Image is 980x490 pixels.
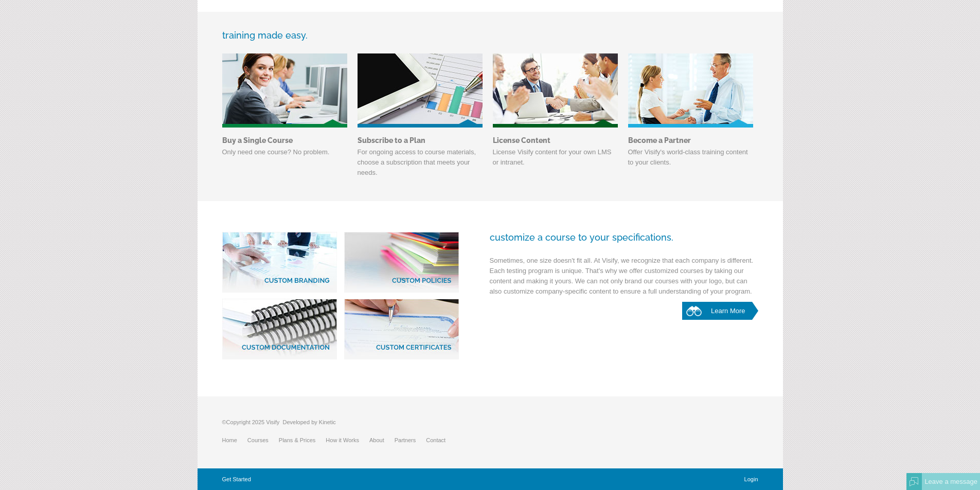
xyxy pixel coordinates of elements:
img: Custom Branding [222,232,337,293]
p: © [222,417,456,432]
p: For ongoing access to course materials, choose a subscription that meets your needs. [358,147,483,183]
p: Offer Visify's world-class training content to your clients. [628,147,753,173]
a: Custom Policies [344,232,459,294]
a: License Content [493,136,618,144]
a: Plans & Prices [279,437,326,443]
a: Custom Documentation [222,299,337,360]
h3: Customize a course to your specifications. [222,232,758,243]
img: Offline [910,477,919,486]
a: Developed by Kinetic [282,419,335,425]
a: Get Started [222,476,251,482]
a: Become a Partner [628,53,753,129]
img: Custom Policies [344,232,459,293]
a: Custom Certificates [344,299,459,360]
a: About [369,437,395,443]
a: Partners [395,437,426,443]
a: How it Works [326,437,369,443]
img: Buy a Single Course [222,53,347,128]
div: Leave a message [922,473,980,490]
img: Content Licensing [493,53,618,128]
a: Subscribe to a Plan [358,136,483,144]
a: Home [222,437,247,443]
a: Login [744,476,758,482]
a: Buy a Single Course [222,53,347,129]
span: Copyright 2025 Visify [226,419,280,425]
img: Subscribe to a Plan [358,53,483,128]
img: Become a Partner [628,53,753,128]
p: Sometimes, one size doesn't fit all. At Visify, we recognize that each company is different. Each... [222,256,758,302]
p: Only need one course? No problem. [222,147,347,162]
a: Contact [426,437,456,443]
img: Custom Documentation [222,299,337,359]
a: Courses [247,437,279,443]
a: Subscribe to a Plan [358,53,483,129]
a: Content Licensing [493,53,618,129]
a: Learn More [682,302,758,320]
a: Become a Partner [628,136,753,144]
p: License Visify content for your own LMS or intranet. [493,147,618,173]
img: Custom Certificates [344,299,459,359]
a: Custom Branding [222,232,337,294]
h3: training made easy. [222,30,758,41]
a: Buy a Single Course [222,136,347,144]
